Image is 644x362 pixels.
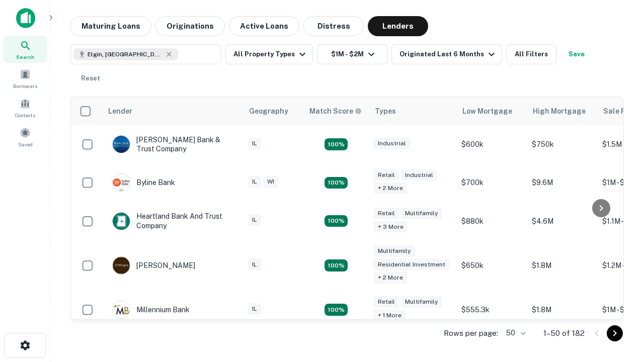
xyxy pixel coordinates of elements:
p: 1–50 of 182 [543,327,585,339]
img: picture [113,174,130,191]
th: Geography [243,97,303,125]
th: Lender [102,97,243,125]
div: IL [248,214,261,226]
button: Distress [303,16,364,36]
td: $1.8M [527,240,597,291]
span: Contacts [15,111,35,119]
iframe: Chat Widget [594,282,644,330]
span: Saved [18,140,33,148]
div: + 2 more [374,272,407,284]
a: Contacts [3,94,47,121]
td: $555.3k [456,291,527,329]
p: Rows per page: [444,327,498,339]
div: [PERSON_NAME] Bank & Trust Company [112,135,233,153]
div: IL [248,138,261,149]
div: Heartland Bank And Trust Company [112,212,233,230]
td: $4.6M [527,202,597,240]
button: All Filters [506,44,556,64]
div: Types [375,105,396,117]
div: Industrial [374,138,410,149]
div: [PERSON_NAME] [112,256,195,275]
button: Reset [74,68,107,88]
td: $650k [456,240,527,291]
td: $880k [456,202,527,240]
td: $750k [527,125,597,163]
a: Search [3,36,47,63]
a: Borrowers [3,65,47,92]
div: Byline Bank [112,173,175,192]
div: + 2 more [374,183,407,194]
div: Matching Properties: 19, hasApolloMatch: undefined [325,215,348,227]
div: Multifamily [401,296,442,308]
td: $1.8M [527,291,597,329]
button: Maturing Loans [70,16,151,36]
div: IL [248,259,261,270]
button: All Property Types [225,44,313,64]
th: High Mortgage [527,97,597,125]
span: Borrowers [13,82,37,90]
div: IL [248,303,261,315]
td: $9.6M [527,163,597,202]
div: Matching Properties: 25, hasApolloMatch: undefined [325,259,348,271]
div: Residential Investment [374,259,449,270]
button: Lenders [368,16,428,36]
div: Geography [249,105,288,117]
div: Industrial [401,169,437,181]
div: Matching Properties: 16, hasApolloMatch: undefined [325,304,348,316]
td: $700k [456,163,527,202]
div: Matching Properties: 19, hasApolloMatch: undefined [325,177,348,189]
div: High Mortgage [533,105,586,117]
div: Matching Properties: 28, hasApolloMatch: undefined [325,138,348,150]
th: Types [369,97,456,125]
div: Originated Last 6 Months [399,48,498,60]
div: Millennium Bank [112,301,190,319]
span: Elgin, [GEOGRAPHIC_DATA], [GEOGRAPHIC_DATA] [88,50,163,59]
div: Lender [108,105,132,117]
button: $1M - $2M [317,44,387,64]
h6: Match Score [309,106,360,117]
div: Multifamily [374,245,415,257]
button: Originations [155,16,225,36]
div: IL [248,176,261,188]
span: Search [16,53,34,61]
img: picture [113,213,130,230]
img: picture [113,301,130,318]
div: Low Mortgage [462,105,512,117]
td: $600k [456,125,527,163]
a: Saved [3,123,47,150]
div: Retail [374,169,399,181]
div: Retail [374,208,399,219]
div: Capitalize uses an advanced AI algorithm to match your search with the best lender. The match sco... [309,106,362,117]
img: capitalize-icon.png [16,8,35,28]
button: Save your search to get updates of matches that match your search criteria. [560,44,593,64]
th: Capitalize uses an advanced AI algorithm to match your search with the best lender. The match sco... [303,97,369,125]
div: Multifamily [401,208,442,219]
div: Retail [374,296,399,308]
button: Originated Last 6 Months [391,44,502,64]
th: Low Mortgage [456,97,527,125]
div: 50 [502,326,527,340]
div: + 1 more [374,310,406,321]
img: picture [113,257,130,274]
div: WI [263,176,278,188]
div: + 3 more [374,221,408,233]
button: Active Loans [229,16,299,36]
button: Go to next page [607,325,623,341]
img: picture [113,136,130,153]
